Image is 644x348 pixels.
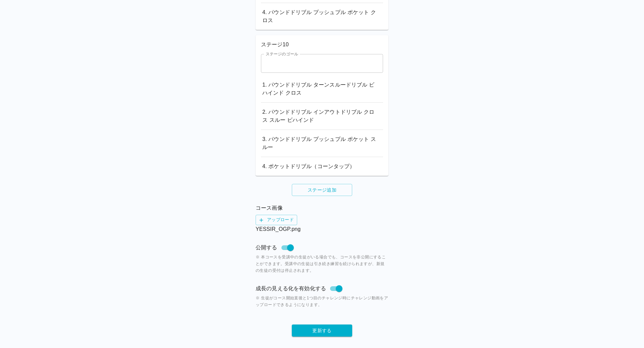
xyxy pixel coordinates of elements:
[292,184,352,196] button: ステージ追加
[266,51,298,57] label: ステージのゴール
[256,215,297,225] label: アップロード
[256,244,277,252] p: 公開する
[262,8,379,24] p: 4. パウンドドリブル プッシュプル ポケット クロス
[262,162,355,170] p: 4. ポケットドリブル（コーンタップ）
[262,135,379,151] p: 3. パウンドドリブル プッシュプル ポケット スルー
[256,285,326,293] p: 成長の見える化を有効化する
[262,81,379,97] p: 1. パウンドドリブル ターンスルードリブル ビハインド クロス
[261,41,289,49] p: ステージ 10
[256,254,388,274] span: ※ 本コースを受講中の生徒がいる場合でも、コースを非公開にすることができます。受講中の生徒は引き続き練習を続けられますが、新規の生徒の受付は停止されます。
[256,225,388,233] p: YESSIR_OGP.png
[292,325,352,337] button: 更新する
[256,295,388,308] span: ※ 生徒がコース開始直後と1つ目のチャレンジ時にチャレンジ動画をアップロードできるようになります。
[256,204,388,212] p: コース画像
[262,108,379,124] p: 2. パウンドドリブル インアウトドリブル クロス スルー ビハインド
